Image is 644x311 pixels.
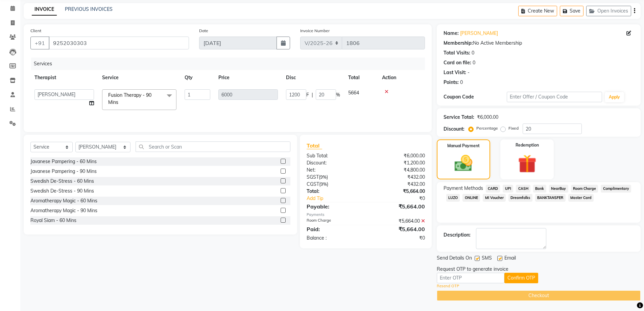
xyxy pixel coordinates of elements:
span: UPI [503,185,513,193]
div: ₹1,200.00 [366,159,430,166]
div: ₹4,800.00 [366,166,430,174]
th: Therapist [30,70,98,85]
button: Save [560,6,583,16]
a: Resend OTP [437,283,459,289]
button: Confirm OTP [504,273,538,283]
div: Coupon Code [444,93,507,101]
div: Aromatherapy Magic - 90 Mins [30,207,97,214]
div: Javanese Pampering - 60 Mins [30,158,97,165]
th: Total [344,70,378,85]
div: Services [31,58,430,70]
th: Qty [181,70,214,85]
a: [PERSON_NAME] [460,30,498,37]
div: Aromatherapy Magic - 60 Mins [30,197,97,204]
div: ₹5,664.00 [366,202,430,210]
th: Service [98,70,181,85]
div: Name: [444,30,459,37]
span: F [306,91,309,98]
div: Room Charge [302,218,366,225]
th: Disc [282,70,344,85]
div: ₹0 [366,235,430,242]
span: CASH [516,185,530,193]
span: Master Card [568,194,594,202]
div: ₹0 [377,195,430,202]
span: 9% [320,181,327,187]
span: LUZO [446,194,460,202]
button: Open Invoices [586,6,631,16]
div: ₹5,664.00 [366,188,430,195]
input: Search by Name/Mobile/Email/Code [49,37,189,49]
div: Royal Siam - 60 Mins [30,217,76,224]
button: Create New [518,6,557,16]
div: ₹6,000.00 [477,114,498,121]
span: ONLINE [462,194,480,202]
label: Percentage [476,125,498,131]
div: Payable: [302,202,366,210]
label: Invoice Number [300,28,330,34]
label: Manual Payment [447,143,480,149]
div: Membership: [444,40,473,47]
div: Swedish De-Stress - 90 Mins [30,187,94,195]
div: Payments [307,212,425,218]
span: 5664 [348,90,359,96]
span: Fusion Therapy - 90 Mins [108,92,151,105]
div: ₹5,664.00 [366,225,430,233]
span: Email [504,254,516,263]
div: Points: [444,79,459,86]
img: _gift.svg [512,152,542,175]
div: Description: [444,231,471,239]
div: Service Total: [444,114,474,121]
div: ( ) [302,174,366,181]
th: Action [378,70,425,85]
div: ( ) [302,181,366,188]
div: Discount: [444,126,464,133]
span: Room Charge [571,185,598,193]
div: Net: [302,166,366,174]
div: Request OTP to generate invoice [437,266,508,273]
span: CARD [486,185,500,193]
span: Send Details On [437,254,472,263]
span: NearBuy [549,185,568,193]
span: CGST [307,181,319,187]
span: % [336,91,340,98]
span: Total [307,142,322,149]
div: Sub Total: [302,152,366,159]
span: Payment Methods [444,185,483,192]
span: | [312,91,313,98]
div: ₹6,000.00 [366,152,430,159]
span: MI Voucher [483,194,506,202]
div: ₹432.00 [366,174,430,181]
input: Enter Offer / Coupon Code [507,92,602,102]
a: INVOICE [32,3,57,16]
input: Search or Scan [136,141,291,152]
span: BANKTANSFER [535,194,566,202]
a: Add Tip [302,195,376,202]
th: Price [214,70,282,85]
span: Complimentary [601,185,631,193]
label: Client [30,28,41,34]
div: Balance : [302,235,366,242]
input: Enter OTP [437,273,504,283]
div: 0 [473,59,475,66]
div: Total Visits: [444,49,470,57]
label: Date [199,28,208,34]
button: Apply [605,92,624,102]
div: - [468,69,470,76]
div: Javanese Pampering - 90 Mins [30,168,97,175]
img: _cash.svg [449,153,478,174]
div: ₹432.00 [366,181,430,188]
a: PREVIOUS INVOICES [65,6,113,12]
div: Discount: [302,159,366,166]
span: 9% [320,174,327,180]
span: SGST [307,174,319,180]
div: Swedish De-Stress - 60 Mins [30,178,94,185]
div: Paid: [302,225,366,233]
div: ₹5,664.00 [366,218,430,225]
span: SMS [482,254,492,263]
button: +91 [30,37,49,49]
label: Fixed [508,125,519,131]
div: No Active Membership [444,40,634,47]
div: Total: [302,188,366,195]
label: Redemption [516,142,539,148]
div: Last Visit: [444,69,466,76]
